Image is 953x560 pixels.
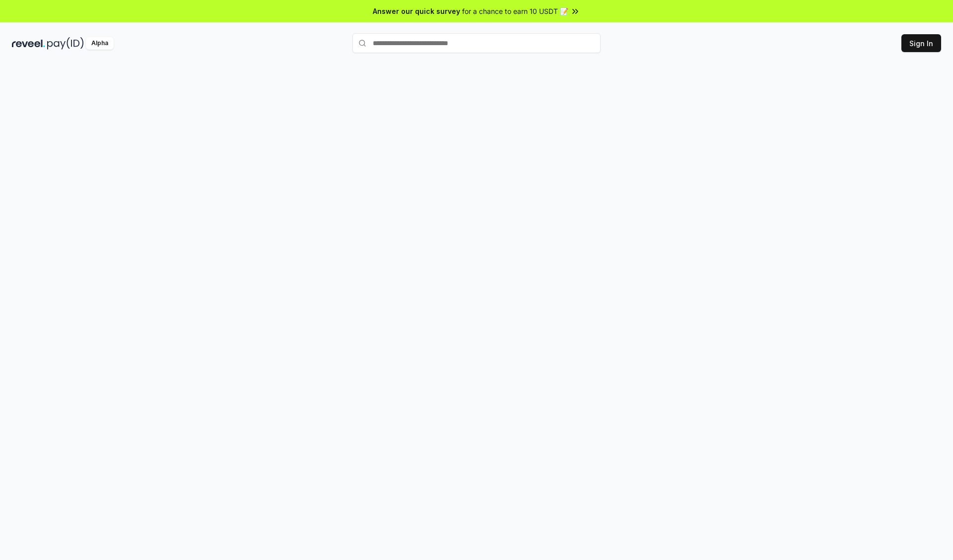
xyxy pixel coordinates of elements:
span: for a chance to earn 10 USDT 📝 [462,6,568,16]
span: Answer our quick survey [373,6,460,16]
div: Alpha [86,37,114,50]
img: pay_id [47,37,84,50]
button: Sign In [901,34,941,52]
img: reveel_dark [12,37,45,50]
